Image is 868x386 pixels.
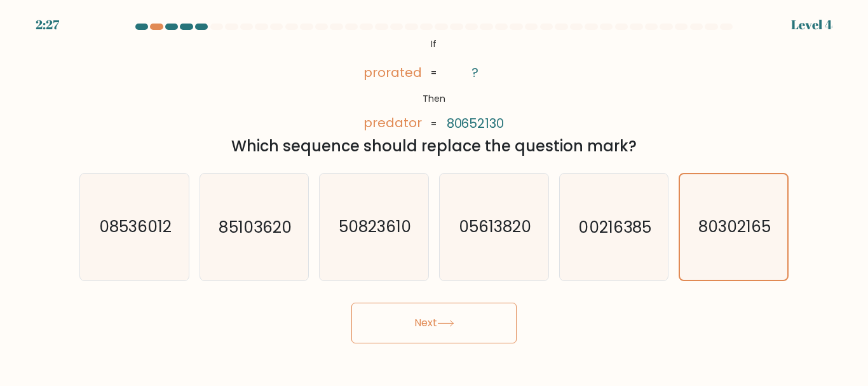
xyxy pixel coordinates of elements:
text: 80302165 [698,216,771,238]
tspan: prorated [363,64,422,81]
tspan: = [431,117,437,130]
tspan: Then [423,92,445,105]
tspan: If [431,38,437,50]
tspan: ? [472,64,479,81]
svg: @import url('[URL][DOMAIN_NAME]); [355,35,513,133]
div: Which sequence should replace the question mark? [87,135,781,158]
tspan: predator [363,114,422,132]
button: Next [351,303,517,343]
div: 2:27 [36,15,59,34]
tspan: = [431,66,437,79]
text: 08536012 [99,216,172,238]
div: Level 4 [791,15,832,34]
text: 50823610 [339,216,411,238]
tspan: 80652130 [447,114,505,132]
text: 05613820 [459,216,531,238]
text: 00216385 [579,216,651,238]
text: 85103620 [219,216,292,238]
